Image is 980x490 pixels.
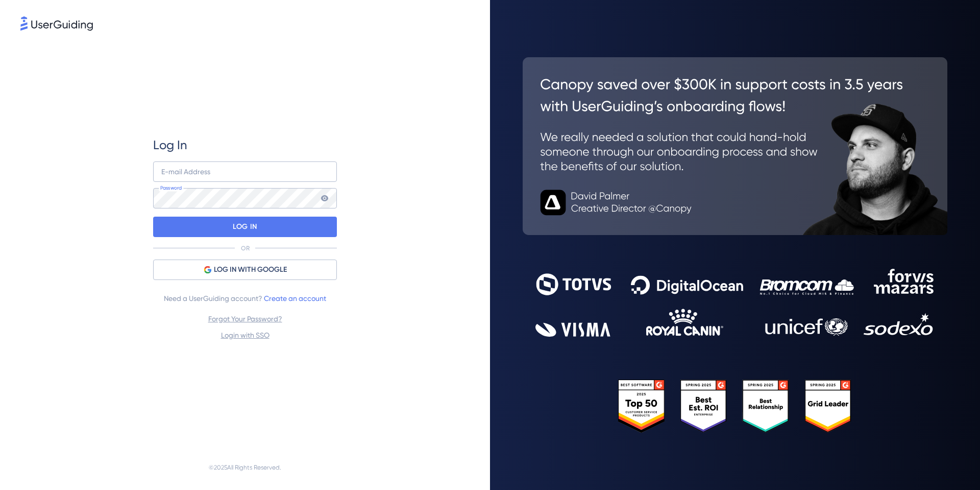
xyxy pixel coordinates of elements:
input: example@company.com [153,161,337,182]
span: LOG IN WITH GOOGLE [214,264,287,276]
img: 26c0aa7c25a843aed4baddd2b5e0fa68.svg [523,57,947,235]
img: 8faab4ba6bc7696a72372aa768b0286c.svg [20,16,93,31]
span: Log In [153,137,187,153]
a: Forgot Your Password? [208,315,282,323]
span: Need a UserGuiding account? [164,292,326,305]
img: 25303e33045975176eb484905ab012ff.svg [618,380,852,433]
img: 9302ce2ac39453076f5bc0f2f2ca889b.svg [535,269,935,337]
span: © 2025 All Rights Reserved. [209,461,281,474]
a: Login with SSO [221,331,269,339]
a: Create an account [264,294,326,302]
p: OR [241,244,250,252]
p: LOG IN [233,219,257,235]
